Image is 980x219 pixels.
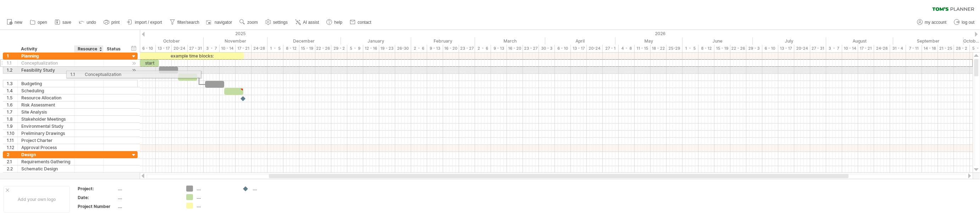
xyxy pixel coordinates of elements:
div: 1 - 5 [683,45,699,52]
div: 30 - 3 [539,45,555,52]
div: scroll to activity [131,67,137,74]
a: AI assist [293,18,321,27]
div: .... [253,186,291,192]
div: 2 [7,151,17,158]
div: start [140,60,159,66]
div: 20-24 [172,45,188,52]
div: 19 - 23 [379,45,395,52]
a: zoom [238,18,260,27]
div: .... [118,203,178,209]
div: Site Analysis [21,109,71,115]
div: 8 - 12 [283,45,299,52]
div: 2 - 6 [411,45,427,52]
div: 16 - 20 [507,45,523,52]
div: 5 - 9 [347,45,363,52]
a: new [5,18,24,27]
div: 1.11 [7,137,17,144]
div: October 2025 [130,37,204,45]
div: Conceptualization [21,60,71,66]
div: 14 - 18 [922,45,938,52]
span: new [15,20,22,25]
div: Design [21,151,71,158]
div: Stakeholder Meetings [21,116,71,122]
div: 1.2 [7,67,17,73]
span: AI assist [303,20,319,25]
div: 31 - 4 [890,45,906,52]
div: .... [118,195,178,201]
div: 20-24 [794,45,810,52]
div: March 2026 [475,37,545,45]
div: 13 - 17 [778,45,794,52]
div: Status [107,45,122,53]
div: 9 - 13 [491,45,507,52]
span: log out [962,20,975,25]
div: 1 - 5 [268,45,283,52]
span: contact [358,20,371,25]
div: 1.3 [7,80,17,87]
span: undo [87,20,96,25]
div: Date: [78,195,117,201]
div: 29 - 3 [747,45,762,52]
div: 16 - 20 [443,45,459,52]
div: 17 - 21 [858,45,874,52]
div: 2.1 [7,158,17,165]
div: Budgeting [21,80,71,87]
div: 28 - 2 [954,45,970,52]
div: June 2026 [683,37,753,45]
div: 15 - 19 [715,45,731,52]
div: February 2026 [411,37,475,45]
div: 1.6 [7,102,17,108]
div: 2.3 [7,173,17,179]
a: filter/search [168,18,202,27]
div: Resource Allocation [21,94,71,101]
div: 11 - 15 [635,45,651,52]
div: Activity [21,45,70,53]
div: July 2026 [753,37,826,45]
span: filter/search [177,20,199,25]
div: .... [197,194,235,200]
div: 1.12 [7,144,17,151]
div: 17 - 21 [236,45,252,52]
div: Environmental Study [21,123,71,130]
span: my account [925,20,947,25]
div: 9 - 13 [427,45,443,52]
div: 1.4 [7,87,17,94]
div: 13 - 17 [571,45,587,52]
span: zoom [247,20,258,25]
div: Approval Process [21,144,71,151]
div: 25-29 [667,45,683,52]
div: 21 - 25 [938,45,954,52]
div: Scheduling [21,87,71,94]
a: import / export [125,18,164,27]
a: settings [264,18,290,27]
span: print [111,20,120,25]
div: Feasibility Study [21,67,71,73]
div: Project Number [78,203,117,209]
div: September 2026 [893,37,964,45]
div: 2 - 6 [475,45,491,52]
div: January 2026 [341,37,411,45]
div: 1.8 [7,116,17,122]
div: 24-28 [252,45,268,52]
div: 2.2 [7,165,17,172]
div: 6 - 10 [140,45,156,52]
div: Schematic Design [21,165,71,172]
div: 1.7 [7,109,17,115]
div: 8 - 12 [699,45,715,52]
a: help [325,18,345,27]
div: 20-24 [587,45,603,52]
div: 6 - 10 [762,45,778,52]
div: .... [118,186,178,192]
div: May 2026 [616,37,683,45]
div: 22 - 26 [731,45,747,52]
div: 29 - 2 [331,45,347,52]
span: save [62,20,71,25]
div: 27 - 31 [810,45,826,52]
a: contact [348,18,374,27]
a: my account [915,18,949,27]
div: 3 - 7 [826,45,842,52]
div: December 2025 [268,37,341,45]
div: 22 - 26 [315,45,331,52]
span: open [38,20,47,25]
div: 10 - 14 [842,45,858,52]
